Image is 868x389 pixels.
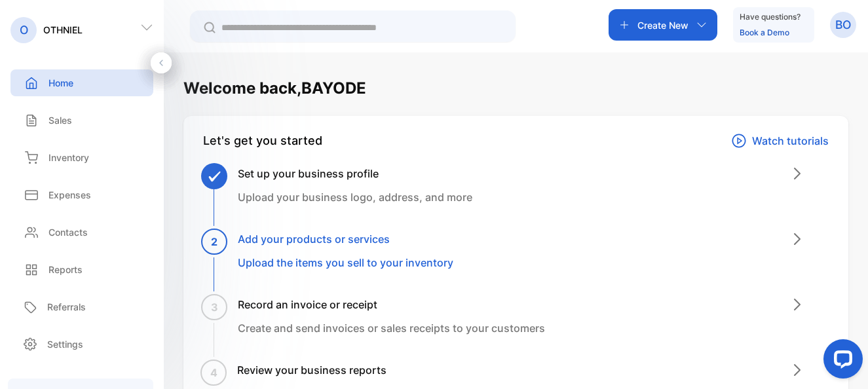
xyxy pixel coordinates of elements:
p: Have questions? [740,10,801,24]
h3: Record an invoice or receipt [238,297,545,312]
span: 4 [210,365,217,380]
p: Upload your business logo, address, and more [238,189,472,205]
p: Contacts [48,225,88,239]
h1: Welcome back, BAYODE [183,77,366,100]
p: Watch tutorials [752,133,829,149]
iframe: LiveChat chat widget [813,334,868,389]
p: O [20,22,28,39]
p: BO [835,16,851,33]
h3: Add your products or services [238,231,453,247]
p: Referrals [47,300,86,314]
h3: Set up your business profile [238,166,472,181]
p: Reports [48,263,83,276]
p: Upload the items you sell to your inventory [238,255,453,270]
p: Home [48,76,73,90]
div: Let's get you started [203,132,322,150]
p: Create New [637,18,689,32]
p: Create and send invoices or sales receipts to your customers [238,320,545,336]
span: 3 [211,299,218,315]
button: Create New [609,9,717,41]
p: Expenses [48,188,91,202]
p: Sales [48,113,72,127]
p: OTHNIEL [43,23,83,37]
a: Watch tutorials [731,132,829,150]
a: Book a Demo [740,28,789,37]
p: Settings [47,337,83,351]
span: 2 [211,234,217,250]
h3: Review your business reports [237,362,514,378]
button: BO [830,9,856,41]
p: Inventory [48,151,89,164]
